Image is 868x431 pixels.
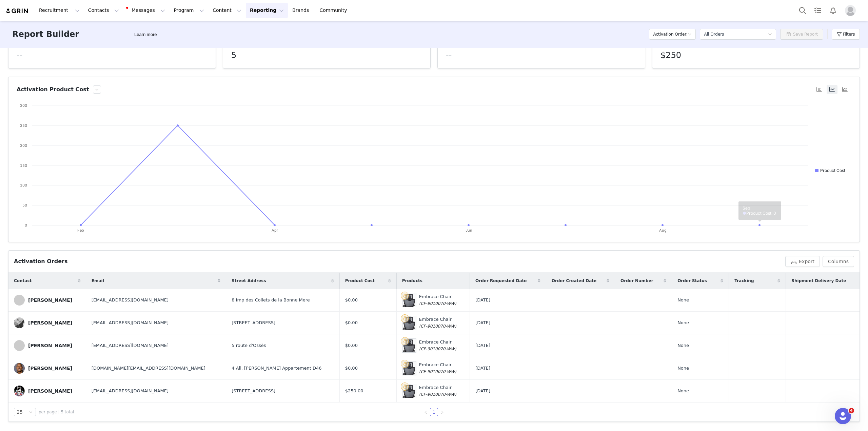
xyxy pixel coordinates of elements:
[209,3,245,18] button: Content
[475,278,527,284] span: Order Requested Date
[14,257,68,266] div: Activation Orders
[791,278,846,284] span: Shipment Delivery Date
[92,319,169,326] span: [EMAIL_ADDRESS][DOMAIN_NAME]
[440,410,444,414] i: icon: right
[677,278,707,284] span: Order Status
[402,293,416,307] img: Product Image
[475,388,490,394] span: [DATE]
[232,319,275,326] span: [STREET_ADDRESS]
[419,347,456,351] span: (CF-9010070-WW)
[17,49,22,61] h5: --
[419,339,456,352] div: Embrace Chair
[14,386,81,396] a: [PERSON_NAME]
[14,386,25,396] img: 7cda6265-ba52-4543-b3f6-fdc77ef16d93.jpg
[768,32,772,37] i: icon: down
[339,380,396,403] td: $250.00
[552,278,596,284] span: Order Created Date
[339,357,396,380] td: $0.00
[28,366,72,371] div: [PERSON_NAME]
[14,363,25,374] img: 55b45ca8-0e90-49e2-a7d7-597d9536f08f.jpg
[422,408,430,416] li: Previous Page
[232,388,275,394] span: [STREET_ADDRESS]
[402,278,422,284] span: Products
[826,3,841,18] button: Notifications
[8,250,860,422] article: Activation Orders
[424,410,428,414] i: icon: left
[677,365,689,372] span: None
[123,3,169,18] button: Messages
[14,278,32,284] span: Contact
[402,316,416,330] img: Product Image
[25,223,27,228] text: 0
[20,123,27,128] text: 250
[35,3,84,18] button: Recruitment
[430,408,438,416] li: 1
[832,29,860,40] button: Filters
[660,49,681,61] h5: $250
[84,3,123,18] button: Contacts
[653,29,687,39] h5: Activation Orders
[438,408,446,416] li: Next Page
[316,3,354,18] a: Community
[5,8,29,14] img: grin logo
[402,384,416,398] img: Product Image
[288,3,315,18] a: Brands
[845,5,856,16] img: placeholder-profile.jpg
[419,369,456,374] span: (CF-9010070-WW)
[339,312,396,334] td: $0.00
[14,340,81,351] a: [PERSON_NAME]
[28,297,72,303] div: [PERSON_NAME]
[339,334,396,357] td: $0.00
[20,183,27,188] text: 100
[20,103,27,108] text: 300
[475,365,490,372] span: [DATE]
[688,32,692,37] i: icon: down
[92,365,205,372] span: [DOMAIN_NAME][EMAIL_ADDRESS][DOMAIN_NAME]
[232,342,266,349] span: 5 route d'Ossès
[430,408,438,416] a: 1
[14,295,81,306] a: [PERSON_NAME]
[246,3,288,18] button: Reporting
[12,28,79,40] h3: Report Builder
[419,301,456,306] span: (CF-9010070-WW)
[232,278,266,284] span: Street Address
[659,228,667,233] text: Aug
[475,297,490,303] span: [DATE]
[14,317,25,328] img: 933ab5c6-a65e-4c2a-b6db-80d2eef18fd7.jpg
[849,408,854,413] span: 4
[475,319,490,326] span: [DATE]
[419,392,456,397] span: (CF-9010070-WW)
[677,297,689,303] span: None
[77,228,84,233] text: Feb
[677,319,689,326] span: None
[28,343,72,348] div: [PERSON_NAME]
[232,297,310,303] span: 8 Imp des Collets de la Bonne Mere
[339,289,396,312] td: $0.00
[28,388,72,394] div: [PERSON_NAME]
[14,317,81,328] a: [PERSON_NAME]
[795,3,810,18] button: Search
[232,365,321,372] span: 4 All. [PERSON_NAME] Appartement D46
[28,320,72,326] div: [PERSON_NAME]
[677,388,689,394] span: None
[20,163,27,168] text: 150
[231,49,236,61] h5: 5
[133,31,158,38] div: Tooltip anchor
[620,278,653,284] span: Order Number
[704,29,724,39] div: All Orders
[402,339,416,352] img: Product Image
[466,228,472,233] text: Jun
[92,388,169,394] span: [EMAIL_ADDRESS][DOMAIN_NAME]
[402,361,416,375] img: Product Image
[92,342,169,349] span: [EMAIL_ADDRESS][DOMAIN_NAME]
[345,278,375,284] span: Product Cost
[820,168,845,173] text: Product Cost
[22,203,27,208] text: 50
[419,361,456,375] div: Embrace Chair
[841,5,863,16] button: Profile
[734,278,754,284] span: Tracking
[39,409,74,415] span: per page | 5 total
[14,363,81,374] a: [PERSON_NAME]
[677,342,689,349] span: None
[17,408,23,416] div: 25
